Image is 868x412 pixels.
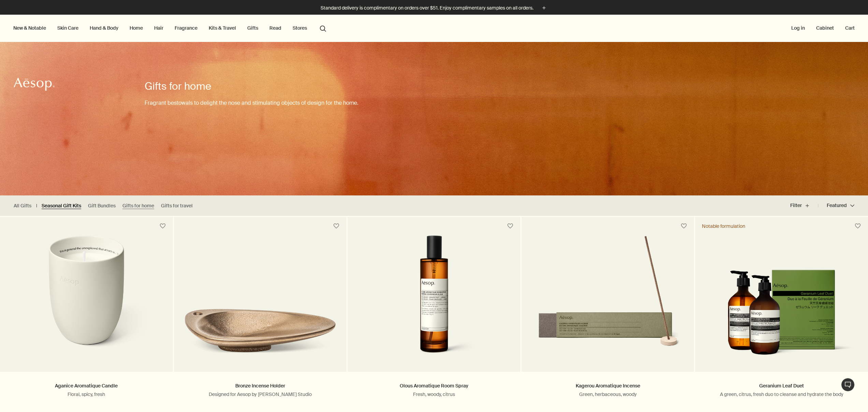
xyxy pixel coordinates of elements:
[844,24,856,32] button: Cart
[14,203,31,209] a: All Gifts
[678,220,690,232] button: Save to cabinet
[818,197,854,214] button: Featured
[42,203,81,209] a: Seasonal Gift Kits
[521,235,694,372] a: A stick of Kagerou Aromatique Incense in the Kanuma pumice holder, alongside carton packaging.
[790,15,856,42] nav: supplementary
[145,98,358,107] p: Fragrant bestowals to delight the nose and stimulating objects of design for the home.
[321,4,548,12] button: Standard delivery is complimentary on orders over $51. Enjoy complimentary samples on all orders.
[321,4,533,12] p: Standard delivery is complimentary on orders over $51. Enjoy complimentary samples on all orders.
[291,24,308,32] button: Stores
[173,24,199,32] a: Fragrance
[379,235,489,362] img: Olous Aromatique Room Spray in amber glass bottle
[705,269,858,362] img: Geranium Leaf Duet in outer carton
[317,21,329,34] button: Open search
[705,391,858,397] p: A green, citrus, fresh duo to cleanse and hydrate the body
[400,383,468,389] a: Olous Aromatique Room Spray
[14,77,55,91] svg: Aesop
[12,76,56,94] a: Aesop
[532,391,684,397] p: Green, herbaceous, woody
[790,24,806,32] button: Log in
[348,235,520,372] a: Olous Aromatique Room Spray in amber glass bottle
[153,24,165,32] a: Hair
[790,197,818,214] button: Filter
[157,220,169,232] button: Save to cabinet
[841,378,855,392] button: Live Assistance
[55,383,118,389] a: Aganice Aromatique Candle
[88,203,116,209] a: Gift Bundles
[184,391,337,397] p: Designed for Aesop by [PERSON_NAME] Studio
[145,79,358,93] h1: Gifts for home
[759,383,804,389] a: Geranium Leaf Duet
[852,220,864,232] button: Save to cabinet
[235,383,285,389] a: Bronze Incense Holder
[12,15,329,42] nav: primary
[207,24,237,32] a: Kits & Travel
[161,203,193,209] a: Gifts for travel
[56,24,80,32] a: Skin Care
[246,24,260,32] a: Gifts
[174,235,347,372] a: Bronze Incense Holder
[122,203,154,209] a: Gifts for home
[535,235,680,362] img: A stick of Kagerou Aromatique Incense in the Kanuma pumice holder, alongside carton packaging.
[268,24,283,32] a: Read
[88,24,120,32] a: Hand & Body
[12,24,47,32] button: New & Notable
[14,235,159,362] img: Poured candle in a white ceramic vessel.
[184,298,337,362] img: Bronze Incense Holder
[576,383,640,389] a: Kagerou Aromatique Incense
[815,24,835,32] a: Cabinet
[695,235,868,372] a: Geranium Leaf Duet in outer carton
[10,391,163,397] p: Floral, spicy, fresh
[702,223,745,229] div: Notable formulation
[330,220,342,232] button: Save to cabinet
[128,24,144,32] a: Home
[504,220,516,232] button: Save to cabinet
[358,391,510,397] p: Fresh, woody, citrus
